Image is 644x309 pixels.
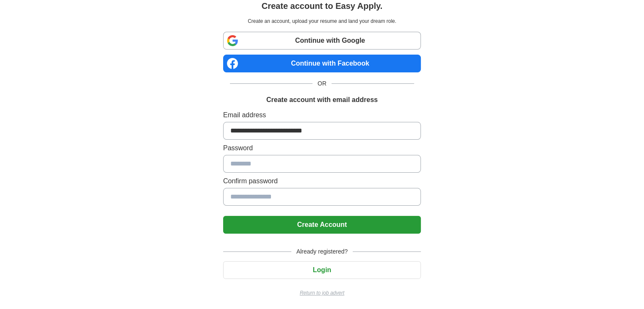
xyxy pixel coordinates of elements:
[223,55,421,72] a: Continue with Facebook
[223,143,421,153] label: Password
[266,95,378,105] h1: Create account with email address
[291,247,353,256] span: Already registered?
[223,110,421,120] label: Email address
[223,289,421,297] a: Return to job advert
[223,216,421,234] button: Create Account
[223,176,421,186] label: Confirm password
[223,266,421,273] a: Login
[312,79,332,88] span: OR
[223,261,421,279] button: Login
[223,32,421,50] a: Continue with Google
[225,17,419,25] p: Create an account, upload your resume and land your dream role.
